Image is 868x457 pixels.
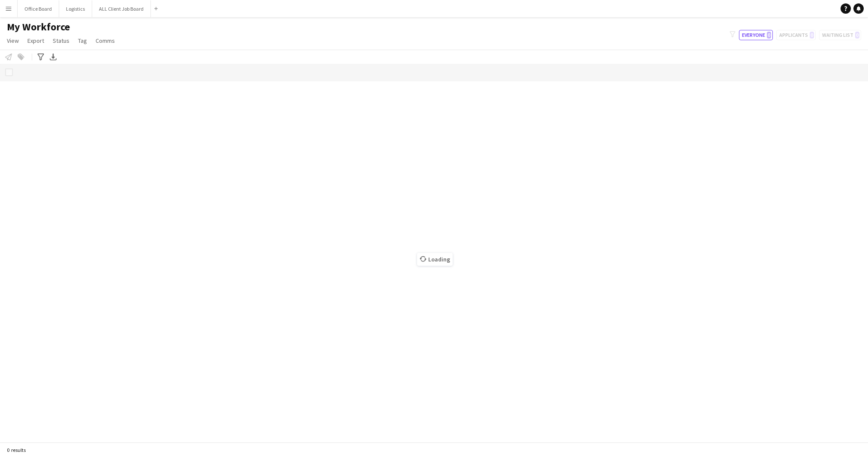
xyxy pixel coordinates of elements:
button: Logistics [59,0,92,17]
a: Tag [75,35,90,46]
a: Comms [92,35,118,46]
span: Status [53,37,69,45]
a: Export [24,35,48,46]
button: Everyone0 [739,30,773,40]
a: View [3,35,22,46]
span: Export [27,37,44,45]
app-action-btn: Advanced filters [36,52,46,62]
app-action-btn: Export XLSX [48,52,58,62]
a: Status [49,35,73,46]
span: My Workforce [7,21,70,33]
span: Tag [78,37,87,45]
button: Office Board [18,0,59,17]
span: Comms [96,37,115,45]
span: Loading [417,253,453,266]
button: ALL Client Job Board [92,0,151,17]
span: 0 [767,32,771,39]
span: View [7,37,19,45]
